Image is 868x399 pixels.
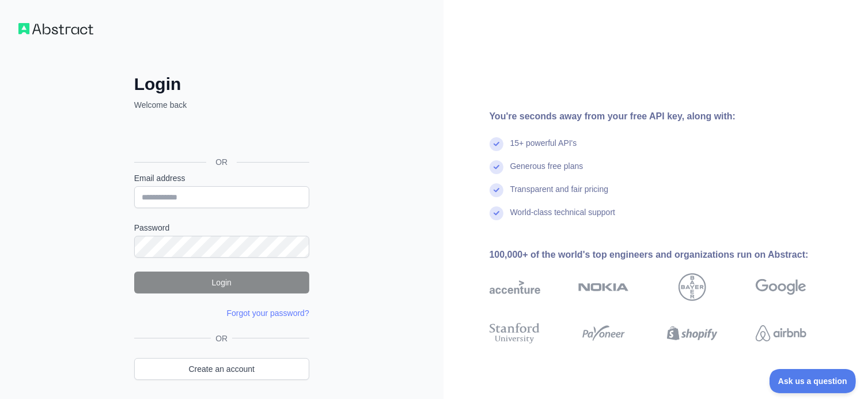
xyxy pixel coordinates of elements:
div: 15+ powerful API's [510,137,577,160]
p: Welcome back [134,99,309,111]
a: Forgot your password? [227,308,309,318]
img: accenture [490,273,540,301]
img: payoneer [578,321,629,346]
img: stanford university [490,321,540,346]
a: Create an account [134,358,309,380]
iframe: Toggle Customer Support [770,369,856,393]
img: check mark [490,137,503,151]
img: check mark [490,206,503,220]
iframe: כפתור לכניסה באמצעות חשבון Google [128,123,313,149]
span: OR [211,333,232,344]
div: You're seconds away from your free API key, along with: [490,110,843,123]
img: shopify [667,321,718,346]
button: Login [134,272,309,293]
img: nokia [578,273,629,301]
img: check mark [490,183,503,197]
div: 100,000+ of the world's top engineers and organizations run on Abstract: [490,248,843,262]
img: google [756,273,806,301]
img: Workflow [18,23,93,35]
div: Transparent and fair pricing [510,183,609,206]
div: Generous free plans [510,160,583,183]
label: Password [134,222,309,234]
label: Email address [134,172,309,184]
span: OR [206,156,237,168]
img: bayer [679,273,706,301]
img: airbnb [756,321,806,346]
h2: Login [134,74,309,95]
img: check mark [490,160,503,174]
div: World-class technical support [510,206,616,229]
